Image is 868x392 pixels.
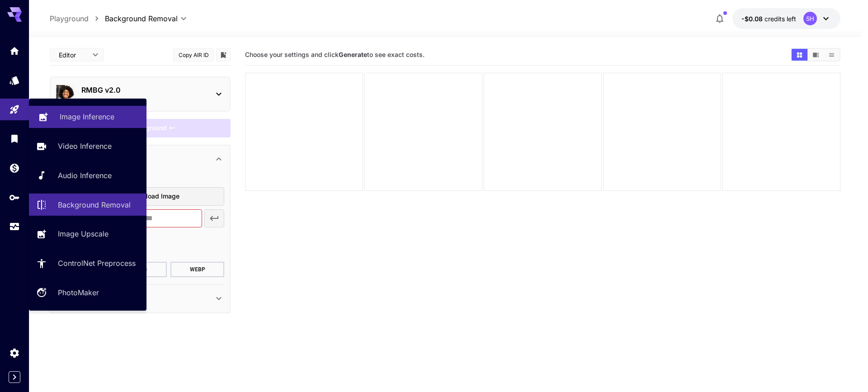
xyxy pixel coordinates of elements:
p: Audio Inference [58,170,112,181]
span: Choose your settings and click to see exact costs. [245,51,425,58]
div: Home [9,45,20,57]
p: Image Inference [60,111,114,122]
span: Background Removal [105,13,178,24]
button: -$0.0801 [732,8,840,29]
div: Show media in grid viewShow media in video viewShow media in list view [791,48,840,61]
a: PhotoMaker [29,282,146,304]
a: Audio Inference [29,165,146,187]
div: Settings [9,347,20,359]
div: API Keys [9,192,20,203]
nav: breadcrumb [50,13,105,24]
a: Image Inference [29,106,146,128]
div: Usage [9,221,20,232]
a: ControlNet Preprocess [29,252,146,274]
p: PhotoMaker [58,287,99,298]
p: 2.0 [81,97,89,104]
p: Video Inference [58,141,112,151]
div: -$0.0801 [741,14,796,24]
button: Show media in list view [824,49,840,61]
p: RMBG v2.0 [81,85,206,95]
div: Playground [9,104,20,115]
button: Copy AIR ID [173,48,214,61]
div: Models [9,75,20,86]
span: credits left [764,15,796,23]
button: WEBP [170,262,224,277]
p: ControlNet Preprocess [58,258,136,269]
div: Wallet [9,162,20,174]
button: Show media in video view [808,49,824,61]
a: Image Upscale [29,223,146,245]
a: Background Removal [29,194,146,216]
p: Playground [50,13,89,24]
button: Expand sidebar [9,371,20,383]
b: Generate [339,51,367,58]
button: Show media in grid view [792,49,807,61]
button: Add to library [219,49,227,60]
p: Image Upscale [58,228,108,239]
span: -$0.08 [741,15,764,23]
span: Editor [59,50,87,60]
p: Background Removal [58,199,131,210]
div: SH [803,12,817,25]
div: Library [9,133,20,144]
a: Video Inference [29,135,146,157]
